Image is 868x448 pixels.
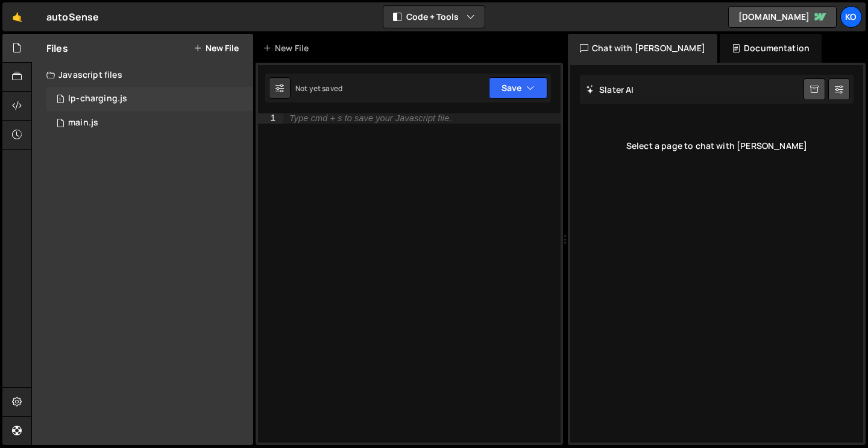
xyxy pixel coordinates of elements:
[728,6,837,28] a: [DOMAIN_NAME]
[68,118,98,128] div: main.js
[586,84,634,95] h2: Slater AI
[46,10,99,24] div: autoSense
[258,113,283,124] div: 1
[295,83,342,93] div: Not yet saved
[383,6,485,28] button: Code + Tools
[68,93,127,104] div: lp-charging.js
[57,95,64,105] span: 1
[46,87,253,111] div: 16698/45623.js
[263,42,313,54] div: New File
[568,34,717,63] div: Chat with [PERSON_NAME]
[46,111,253,135] div: 16698/45622.js
[840,6,862,28] a: KO
[489,77,547,99] button: Save
[32,63,253,87] div: Javascript files
[193,43,239,53] button: New File
[289,114,451,123] div: Type cmd + s to save your Javascript file.
[720,34,822,63] div: Documentation
[580,122,854,170] div: Select a page to chat with [PERSON_NAME]
[2,2,32,31] a: 🤙
[46,42,68,55] h2: Files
